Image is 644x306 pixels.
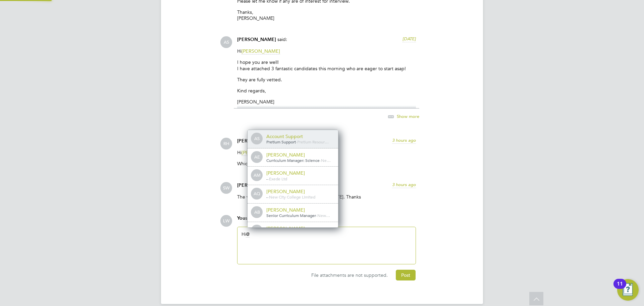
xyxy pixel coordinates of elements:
span: - [268,194,269,200]
button: Post [396,270,416,280]
span: Ne… [321,158,331,163]
span: - [296,139,297,144]
div: say: [237,215,416,227]
span: You [237,215,245,221]
span: [PERSON_NAME] [241,48,280,54]
span: AB [252,207,262,218]
p: [PERSON_NAME] [237,99,416,105]
span: AH [252,225,262,236]
span: [PERSON_NAME] [237,138,276,144]
span: AS [220,36,232,48]
p: Which SCM is looking after this vacancy please. [237,161,416,167]
div: [PERSON_NAME] [266,152,333,158]
p: Kind regards, [237,88,416,94]
div: [PERSON_NAME] [266,170,333,176]
span: New… [317,213,330,218]
span: Curriculum Manager: Science [266,158,320,163]
span: said: [277,36,287,42]
span: LW [220,215,232,227]
span: - [266,194,268,200]
span: - [266,176,268,181]
div: [PERSON_NAME] [266,188,333,194]
div: 11 [617,284,623,293]
span: RH [220,138,232,149]
span: AM [252,170,262,181]
p: Thanks, [PERSON_NAME] [237,9,416,21]
span: File attachments are not supported. [311,272,388,278]
span: - [268,176,269,181]
span: 3 hours ago [392,182,416,187]
div: Account Support [266,133,333,139]
div: [PERSON_NAME] [266,225,333,231]
p: I hope you are well! I have attached 3 fantastic candidates this morning who are eager to start a... [237,59,416,71]
p: Hi [237,48,416,54]
span: New City College Limited [269,194,315,200]
span: Show more [397,114,419,119]
span: AS [252,133,262,144]
span: - [320,158,321,163]
div: Hi [241,231,412,260]
p: The vacancy is in my area. I will review CVs [DATE]. Thanks [237,194,416,200]
div: [PERSON_NAME] [266,207,333,213]
span: Senior Curriculum Manager [266,213,316,218]
span: Exede Ltd [269,176,287,181]
span: [PERSON_NAME] [237,182,276,188]
span: [PERSON_NAME] [241,149,280,156]
span: 3 hours ago [392,137,416,143]
span: - [316,213,317,218]
button: Open Resource Center, 11 new notifications [617,279,639,301]
span: [PERSON_NAME] [237,37,276,42]
span: [DATE] [402,36,416,42]
span: Pretium Support [266,139,296,144]
span: SW [220,182,232,194]
p: Hi [237,149,416,156]
span: AE [252,152,262,163]
span: AQ [252,188,262,199]
p: They are fully vetted. [237,77,416,83]
span: Pretium Resour… [297,139,329,144]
